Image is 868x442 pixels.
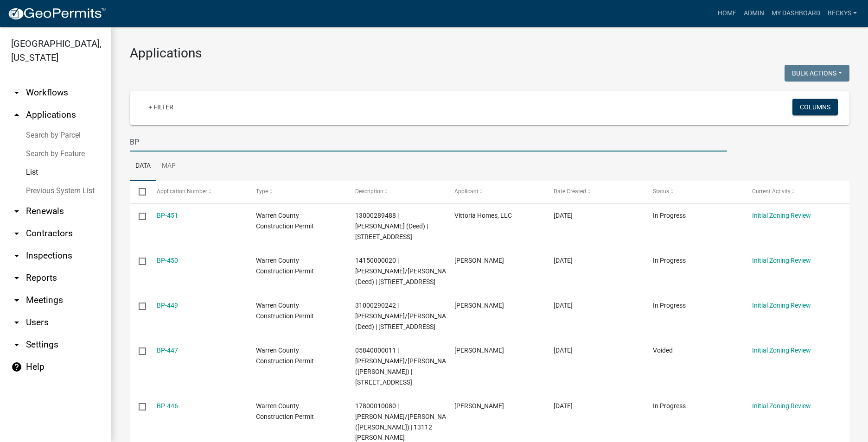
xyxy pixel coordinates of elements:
span: Type [256,188,268,195]
span: Application Number [157,188,207,195]
datatable-header-cell: Date Created [545,181,644,203]
span: David lee Smith [454,347,504,354]
span: Voided [653,347,673,354]
a: Initial Zoning Review [752,257,811,264]
span: Applicant [454,188,479,195]
datatable-header-cell: Description [346,181,446,203]
datatable-header-cell: Current Activity [743,181,842,203]
span: In Progress [653,212,686,219]
a: Map [156,152,181,181]
h3: Applications [130,45,849,61]
span: Warren County Construction Permit [256,402,314,420]
span: 09/08/2025 [554,302,573,309]
i: arrow_drop_down [11,295,22,306]
a: BP-451 [157,212,178,219]
a: Home [714,5,740,22]
span: 09/03/2025 [554,402,573,410]
a: Admin [740,5,768,22]
input: Search for applications [130,133,727,152]
i: arrow_drop_down [11,250,22,261]
datatable-header-cell: Application Number [147,181,247,203]
span: Luke Harris [454,402,504,410]
span: 05840000011 | SMITH, DAVID L/SUSAN M (Deed) | 3448 HWY 65/69 [355,347,457,385]
a: + Filter [141,99,181,115]
a: BP-450 [157,257,178,264]
span: 13000289488 | WESTRA, CASEY (Deed) | 5444 NW 155th Avenue [355,212,428,240]
datatable-header-cell: Applicant [446,181,545,203]
span: In Progress [653,302,686,309]
span: 09/10/2025 [554,257,573,264]
span: Warren County Construction Permit [256,212,314,230]
span: Troy Bushnell [454,257,504,264]
a: Data [130,152,156,181]
span: Description [355,188,383,195]
i: arrow_drop_up [11,109,22,120]
span: Warren County Construction Permit [256,347,314,365]
span: In Progress [653,257,686,264]
span: Status [653,188,669,195]
a: beckys [824,5,861,22]
button: Columns [792,99,838,115]
span: Warren County Construction Permit [256,302,314,320]
i: help [11,361,22,373]
datatable-header-cell: Status [644,181,743,203]
i: arrow_drop_down [11,206,22,217]
span: Date Created [554,188,586,195]
span: Current Activity [752,188,791,195]
span: 09/05/2025 [554,347,573,354]
a: BP-446 [157,402,178,410]
a: My Dashboard [768,5,824,22]
a: BP-449 [157,302,178,309]
a: Initial Zoning Review [752,347,811,354]
datatable-header-cell: Select [130,181,147,203]
i: arrow_drop_down [11,228,22,239]
span: Warren County Construction Permit [256,257,314,275]
span: 17800010080 | CARVER, THOMAS/LINDA L (Deed) | 13112 NEVAN TRL [355,402,457,441]
i: arrow_drop_down [11,272,22,284]
i: arrow_drop_down [11,317,22,328]
a: Initial Zoning Review [752,212,811,219]
span: Vittoria Homes, LLC [454,212,512,219]
a: Initial Zoning Review [752,302,811,309]
datatable-header-cell: Type [247,181,346,203]
span: 09/11/2025 [554,212,573,219]
span: 31000290242 | BOCHNER, JAMES CRAIG/LORI LYNN (Deed) | 17072 88TH AVE [355,302,457,330]
button: Bulk Actions [785,65,849,82]
span: 14150000020 | THORNTON, RICKY JR/SHAE (Deed) | 9391 110TH AVE [355,257,457,285]
span: Anthony Funaro [454,302,504,309]
i: arrow_drop_down [11,87,22,98]
span: In Progress [653,402,686,410]
i: arrow_drop_down [11,339,22,350]
a: Initial Zoning Review [752,402,811,410]
a: BP-447 [157,347,178,354]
